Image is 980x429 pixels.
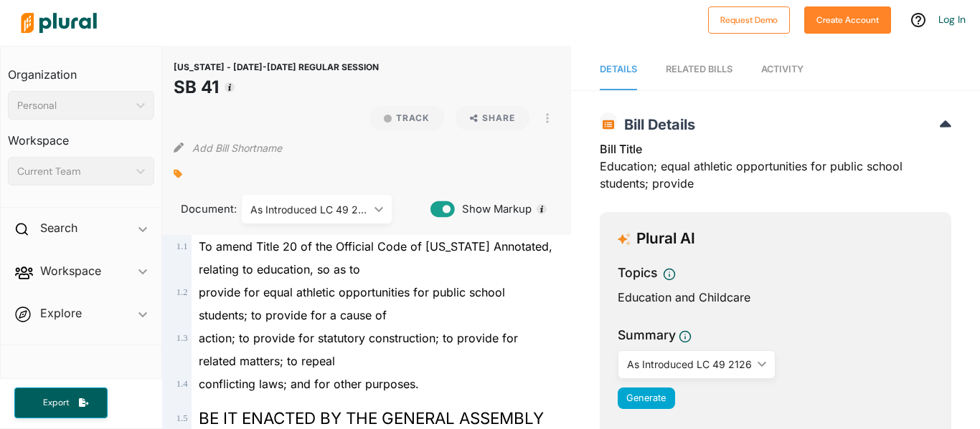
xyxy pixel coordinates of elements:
a: Request Demo [708,11,790,26]
span: 1 . 1 [176,241,188,251]
h2: Search [40,220,77,236]
span: action; to provide for statutory construction; to provide for related matters; to repeal [199,331,518,368]
button: Create Account [804,6,891,34]
span: Details [600,64,637,74]
span: Activity [761,64,804,74]
a: Create Account [804,11,891,26]
a: Activity [761,49,804,90]
span: 1 . 5 [176,413,188,423]
h3: Workspace [8,120,154,151]
div: Education and Childcare [618,289,933,306]
button: Export [14,387,108,418]
div: Add tags [174,163,182,185]
a: Details [600,49,637,90]
div: Education; equal athletic opportunities for public school students; provide [600,140,951,201]
span: provide for equal athletic opportunities for public school students; to provide for a cause of [199,285,505,322]
span: 1 . 3 [176,333,188,343]
button: Share [456,106,529,130]
button: Track [369,106,444,130]
div: As Introduced LC 49 2126 [627,357,752,372]
div: Tooltip anchor [223,81,236,94]
button: Generate [618,387,675,409]
span: Bill Details [617,116,695,133]
span: Generate [626,392,666,403]
h3: Summary [618,326,676,344]
button: Request Demo [708,6,790,34]
h3: Organization [8,54,154,85]
a: Log In [938,13,966,26]
div: Personal [17,98,131,113]
h3: Topics [618,264,657,282]
div: As Introduced LC 49 2126 [250,202,369,217]
h3: Bill Title [600,140,951,158]
span: conflicting laws; and for other purposes. [199,377,419,391]
span: Document: [174,201,224,217]
div: RELATED BILLS [666,62,732,76]
span: 1 . 4 [176,379,188,389]
button: Add Bill Shortname [192,136,282,159]
div: Tooltip anchor [535,203,548,216]
button: Share [450,106,535,130]
span: [US_STATE] - [DATE]-[DATE] REGULAR SESSION [174,62,379,72]
span: Export [33,397,79,409]
h3: Plural AI [636,230,695,248]
span: Show Markup [455,201,532,217]
span: To amend Title 20 of the Official Code of [US_STATE] Annotated, relating to education, so as to [199,239,552,276]
div: Current Team [17,164,131,179]
span: 1 . 2 [176,287,188,297]
h1: SB 41 [174,74,379,100]
a: RELATED BILLS [666,49,732,90]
